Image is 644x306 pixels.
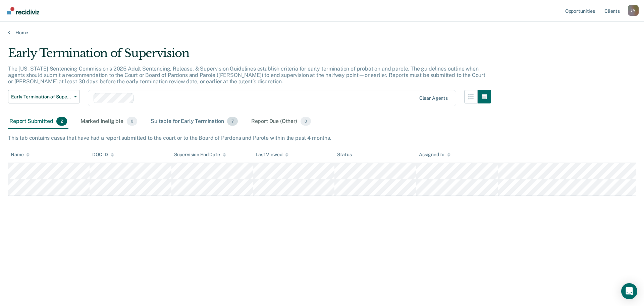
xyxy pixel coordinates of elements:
div: J M [628,5,639,16]
p: The [US_STATE] Sentencing Commission’s 2025 Adult Sentencing, Release, & Supervision Guidelines e... [8,65,485,85]
div: Early Termination of Supervision [8,46,491,65]
div: Supervision End Date [174,152,226,158]
button: Profile dropdown button [628,5,639,16]
div: Open Intercom Messenger [621,283,637,299]
div: Last Viewed [256,152,288,158]
button: Early Termination of Supervision [8,90,80,103]
span: Early Termination of Supervision [11,94,71,100]
a: Home [8,30,636,36]
img: Recidiviz [7,7,39,14]
div: Name [11,152,30,158]
div: Clear agents [419,95,448,101]
div: DOC ID [92,152,114,158]
div: Suitable for Early Termination7 [149,114,239,129]
div: Report Submitted2 [8,114,68,129]
span: 2 [56,117,67,126]
div: Report Due (Other)0 [250,114,312,129]
div: Assigned to [419,152,450,158]
div: This tab contains cases that have had a report submitted to the court or to the Board of Pardons ... [8,135,636,141]
span: 7 [227,117,237,126]
div: Status [337,152,352,158]
span: 0 [127,117,137,126]
div: Marked Ineligible0 [79,114,139,129]
span: 0 [301,117,311,126]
